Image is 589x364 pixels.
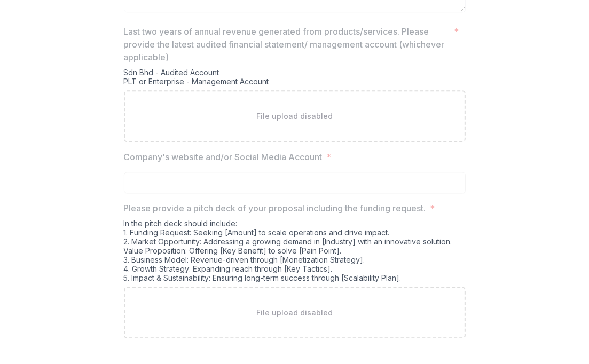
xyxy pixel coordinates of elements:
[256,307,333,318] p: File upload disabled
[256,110,333,122] p: File upload disabled
[124,68,466,90] div: Sdn Bhd - Audited Account PLT or Enterprise - Management Account
[124,151,323,163] p: Company's website and/or Social Media Account
[124,25,450,64] p: Last two years of annual revenue generated from products/services. Please provide the latest audi...
[124,202,426,215] p: Please provide a pitch deck of your proposal including the funding request.
[124,219,466,287] div: In the pitch deck should include: 1. Funding Request: Seeking [Amount] to scale operations and dr...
